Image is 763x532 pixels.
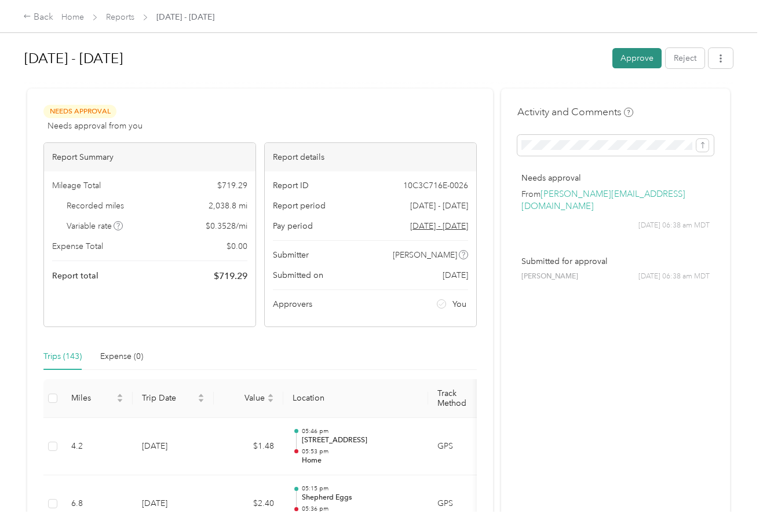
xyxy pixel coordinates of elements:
p: Home [302,456,419,466]
span: Needs Approval [43,105,116,118]
div: Report details [265,143,476,171]
span: [PERSON_NAME] [521,271,578,282]
iframe: Everlance-gr Chat Button Frame [698,467,763,532]
span: [DATE] [443,269,468,281]
p: 05:46 pm [302,427,419,435]
span: caret-up [267,392,274,399]
span: caret-up [198,392,205,399]
div: Expense (0) [100,350,143,363]
span: $ 719.29 [217,179,247,192]
p: Needs approval [521,172,710,184]
span: [DATE] - [DATE] [410,200,468,212]
div: Back [23,10,53,24]
span: Go to pay period [410,220,468,232]
a: Home [61,12,84,22]
a: Reports [106,12,134,22]
span: Variable rate [67,220,123,232]
span: Miles [71,393,114,403]
span: Report period [273,200,326,212]
p: 05:53 pm [302,447,419,456]
span: $ 0.3528 / mi [206,220,247,232]
p: Submitted for approval [521,255,710,267]
span: caret-down [267,397,274,404]
span: caret-down [116,397,123,404]
span: $ 0.00 [227,240,247,252]
span: Submitter [273,249,309,261]
span: Recorded miles [67,200,124,212]
th: Location [283,379,428,418]
th: Value [214,379,283,418]
td: GPS [428,418,503,476]
span: You [452,298,466,310]
span: [DATE] 06:38 am MDT [638,221,710,231]
span: [DATE] 06:38 am MDT [638,271,710,282]
span: caret-down [198,397,205,404]
span: $ 719.29 [214,269,247,283]
p: Shepherd Eggs [302,493,419,503]
span: 2,038.8 mi [209,200,247,212]
th: Trip Date [133,379,214,418]
span: Value [223,393,265,403]
div: Report Summary [44,143,255,171]
span: Track Method [437,388,485,408]
td: 4.2 [62,418,133,476]
p: [STREET_ADDRESS] [302,435,419,446]
th: Miles [62,379,133,418]
span: [DATE] - [DATE] [156,11,214,23]
span: Needs approval from you [48,120,143,132]
span: Report ID [273,179,309,192]
span: Expense Total [52,240,103,252]
p: From [521,188,710,212]
p: 05:36 pm [302,505,419,513]
h4: Activity and Comments [517,105,633,119]
span: Submitted on [273,269,323,281]
span: [PERSON_NAME] [393,249,457,261]
td: [DATE] [133,418,214,476]
span: Trip Date [142,393,195,403]
th: Track Method [428,379,503,418]
button: Reject [666,48,704,68]
span: 10C3C716E-0026 [403,179,468,192]
p: 05:15 pm [302,485,419,493]
button: Approve [612,48,662,68]
span: Pay period [273,220,313,232]
span: Approvers [273,298,312,310]
span: caret-up [116,392,123,399]
td: $1.48 [214,418,283,476]
span: Report total [52,270,98,282]
div: Trips (143) [43,350,82,363]
span: Mileage Total [52,179,101,192]
h1: Sep 1 - 30, 2025 [24,45,604,72]
a: [PERSON_NAME][EMAIL_ADDRESS][DOMAIN_NAME] [521,189,685,212]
